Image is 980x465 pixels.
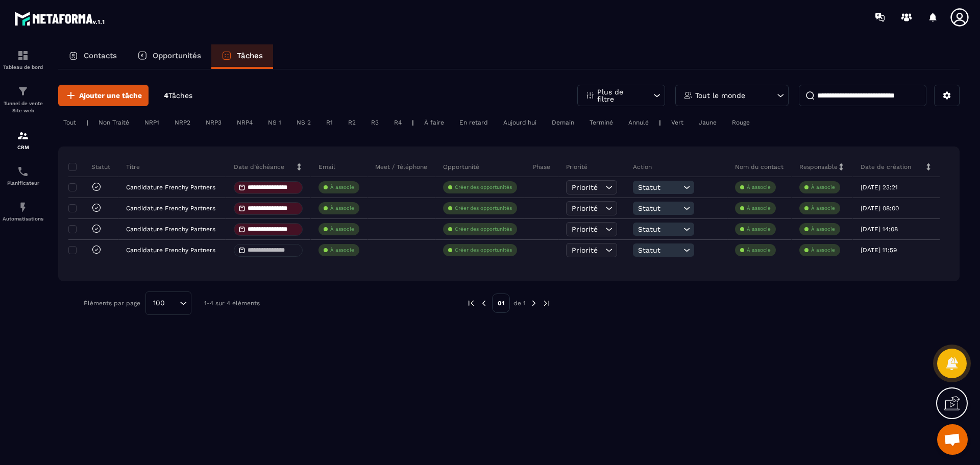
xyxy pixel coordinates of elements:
a: Opportunités [127,44,211,69]
p: Plus de filtre [597,88,642,103]
div: R1 [321,116,338,129]
p: Phase [533,163,550,171]
p: 01 [492,293,510,313]
a: Tâches [211,44,273,69]
p: [DATE] 23:21 [861,184,898,191]
img: scheduler [17,165,29,178]
p: | [412,119,414,126]
p: Créer des opportunités [455,184,512,191]
p: Nom du contact [735,163,783,171]
p: Opportunité [443,163,479,171]
span: 100 [150,298,168,309]
span: Priorité [572,183,598,191]
p: À associe [330,247,354,254]
img: prev [467,299,476,308]
div: Terminé [584,116,618,129]
input: Search for option [168,298,177,309]
p: Date d’échéance [234,163,284,171]
p: Statut [71,163,110,171]
p: Action [633,163,652,171]
p: CRM [3,144,43,150]
div: En retard [454,116,493,129]
div: Non Traité [93,116,134,129]
span: Priorité [572,225,598,233]
div: Ouvrir le chat [937,424,968,455]
span: Priorité [572,204,598,212]
div: R4 [389,116,407,129]
div: R3 [366,116,384,129]
img: formation [17,85,29,97]
p: Créer des opportunités [455,205,512,212]
a: formationformationCRM [3,122,43,158]
p: Tâches [237,51,263,60]
img: prev [479,299,488,308]
img: next [529,299,538,308]
span: Statut [638,204,681,212]
p: À associe [747,226,771,233]
div: NRP3 [201,116,227,129]
p: 1-4 sur 4 éléments [204,300,260,307]
button: Ajouter une tâche [58,85,149,106]
p: Titre [126,163,140,171]
a: formationformationTableau de bord [3,42,43,78]
p: Contacts [84,51,117,60]
p: | [659,119,661,126]
p: Automatisations [3,216,43,222]
img: formation [17,50,29,62]
div: NRP2 [169,116,195,129]
p: Candidature Frenchy Partners [126,205,215,212]
a: automationsautomationsAutomatisations [3,193,43,229]
a: formationformationTunnel de vente Site web [3,78,43,122]
div: Search for option [145,291,191,315]
span: Ajouter une tâche [79,90,142,101]
p: À associe [747,184,771,191]
div: Demain [547,116,579,129]
p: Tableau de bord [3,64,43,70]
p: [DATE] 11:59 [861,247,897,254]
span: Priorité [572,246,598,254]
p: [DATE] 14:08 [861,226,898,233]
p: Créer des opportunités [455,226,512,233]
p: À associe [330,184,354,191]
p: À associe [747,205,771,212]
p: Opportunités [153,51,201,60]
p: Créer des opportunités [455,247,512,254]
p: À associe [811,226,835,233]
div: NS 2 [291,116,316,129]
div: R2 [343,116,361,129]
span: Statut [638,246,681,254]
div: Jaune [694,116,722,129]
div: Annulé [623,116,654,129]
p: À associe [330,205,354,212]
p: À associe [747,247,771,254]
div: NRP4 [232,116,258,129]
p: Candidature Frenchy Partners [126,247,215,254]
span: Statut [638,225,681,233]
p: Email [318,163,335,171]
div: Vert [666,116,689,129]
p: À associe [330,226,354,233]
p: | [86,119,88,126]
img: automations [17,201,29,213]
img: logo [14,9,106,28]
p: À associe [811,184,835,191]
p: Candidature Frenchy Partners [126,184,215,191]
div: NS 1 [263,116,286,129]
span: Statut [638,183,681,191]
div: NRP1 [139,116,164,129]
p: 4 [164,91,192,101]
p: À associe [811,205,835,212]
p: Tout le monde [695,92,745,99]
p: Priorité [566,163,587,171]
p: Planificateur [3,180,43,186]
p: Meet / Téléphone [375,163,427,171]
p: [DATE] 08:00 [861,205,899,212]
p: Candidature Frenchy Partners [126,226,215,233]
a: Contacts [58,44,127,69]
p: Tunnel de vente Site web [3,100,43,114]
div: À faire [419,116,449,129]
div: Tout [58,116,81,129]
p: Éléments par page [84,300,140,307]
p: Responsable [799,163,838,171]
a: schedulerschedulerPlanificateur [3,158,43,193]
